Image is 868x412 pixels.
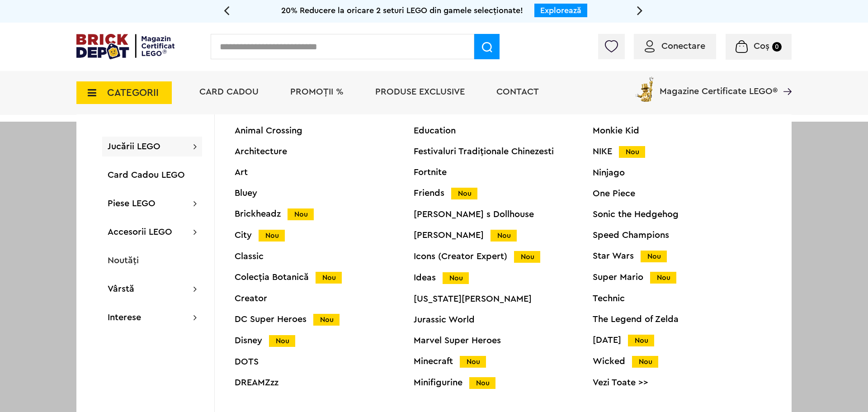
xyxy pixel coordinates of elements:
a: Magazine Certificate LEGO® [778,75,792,84]
span: 20% Reducere la oricare 2 seturi LEGO din gamele selecționate! [281,6,523,14]
span: Magazine Certificate LEGO® [660,75,778,96]
span: Conectare [661,42,705,51]
a: PROMOȚII % [290,87,344,96]
a: Produse exclusive [375,87,465,96]
a: Conectare [645,42,705,51]
a: Explorează [540,6,581,14]
span: Coș [754,42,769,51]
span: CATEGORII [107,88,159,98]
small: 0 [772,42,782,52]
a: Card Cadou [199,87,259,96]
a: Contact [496,87,539,96]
